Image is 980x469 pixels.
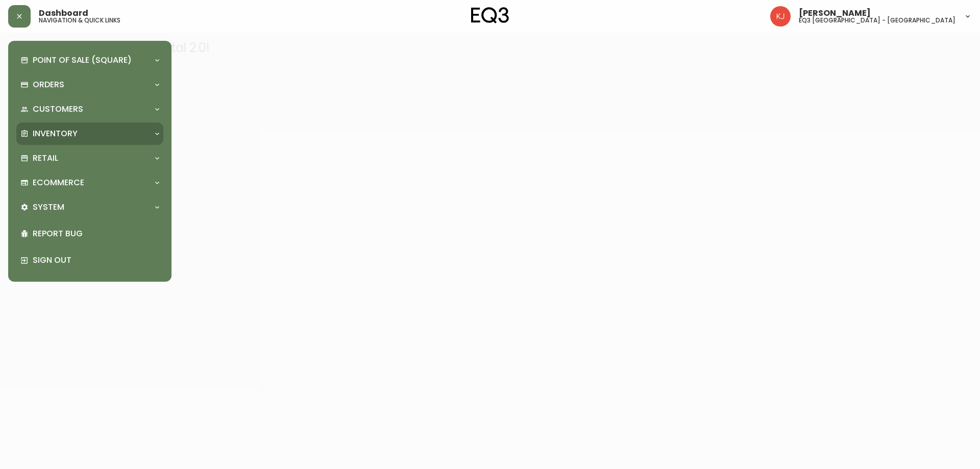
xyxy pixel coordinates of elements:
h5: eq3 [GEOGRAPHIC_DATA] - [GEOGRAPHIC_DATA] [799,17,955,23]
h5: navigation & quick links [39,17,120,23]
p: Retail [33,153,58,164]
p: Customers [33,104,83,115]
img: logo [471,7,509,23]
p: Orders [33,79,64,90]
p: Sign Out [33,255,159,266]
div: Retail [16,147,163,169]
div: Report Bug [16,220,163,247]
p: Point of Sale (Square) [33,55,132,66]
p: Inventory [33,128,78,139]
div: Customers [16,98,163,120]
p: Ecommerce [33,177,84,188]
div: System [16,196,163,218]
div: Sign Out [16,247,163,274]
div: Point of Sale (Square) [16,49,163,71]
div: Orders [16,73,163,96]
img: 24a625d34e264d2520941288c4a55f8e [770,6,791,27]
span: [PERSON_NAME] [799,9,871,17]
div: Inventory [16,122,163,145]
div: Ecommerce [16,171,163,194]
p: Report Bug [33,228,159,239]
p: System [33,202,64,213]
span: Dashboard [39,9,88,17]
